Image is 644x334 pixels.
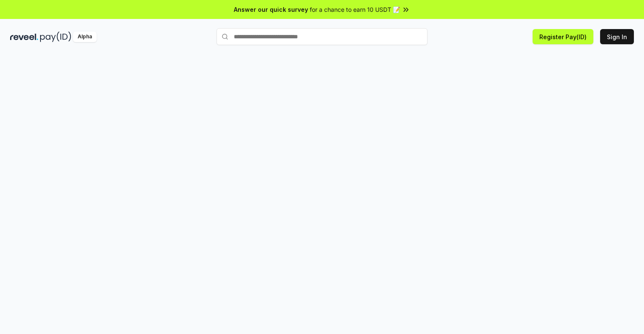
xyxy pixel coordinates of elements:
[234,5,308,14] span: Answer our quick survey
[73,32,97,42] div: Alpha
[310,5,400,14] span: for a chance to earn 10 USDT 📝
[600,29,634,44] button: Sign In
[10,32,38,42] img: reveel_dark
[40,32,71,42] img: pay_id
[533,29,593,44] button: Register Pay(ID)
